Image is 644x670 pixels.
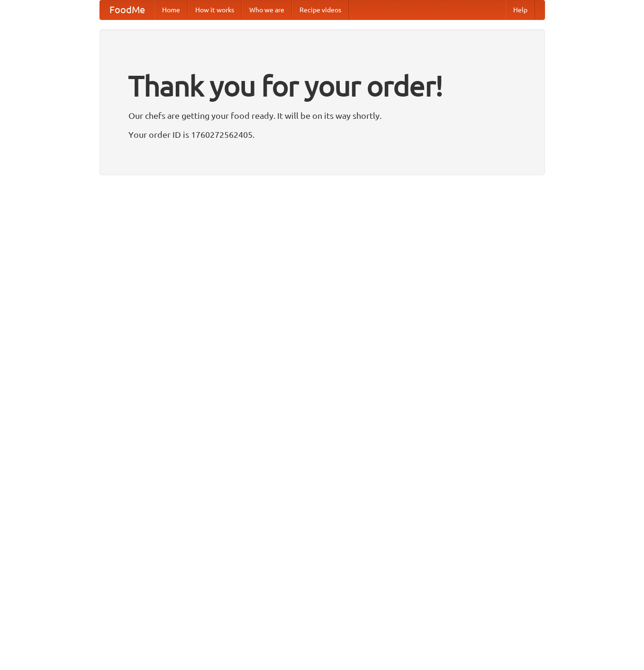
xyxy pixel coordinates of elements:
a: FoodMe [100,0,154,19]
a: Home [154,0,188,19]
p: Your order ID is 1760272562405. [128,127,516,142]
a: Who we are [242,0,292,19]
p: Our chefs are getting your food ready. It will be on its way shortly. [128,108,516,123]
a: How it works [188,0,242,19]
a: Help [506,0,535,19]
a: Recipe videos [292,0,349,19]
h1: Thank you for your order! [128,63,516,108]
